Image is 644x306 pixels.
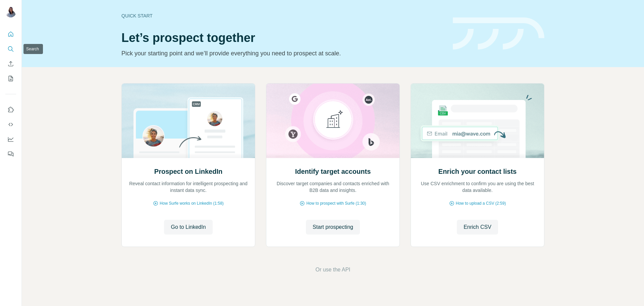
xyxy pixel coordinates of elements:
p: Discover target companies and contacts enriched with B2B data and insights. [273,180,393,194]
span: How Surfe works on LinkedIn (1:58) [160,200,224,206]
button: Enrich CSV [457,220,498,235]
button: Or use the API [315,266,350,274]
img: Avatar [5,7,16,17]
span: Start prospecting [313,223,353,231]
p: Reveal contact information for intelligent prospecting and instant data sync. [128,180,248,194]
p: Pick your starting point and we’ll provide everything you need to prospect at scale. [121,49,445,58]
img: banner [453,17,544,50]
span: Go to LinkedIn [171,223,206,231]
img: Enrich your contact lists [411,84,544,158]
button: Use Surfe API [5,118,16,131]
h2: Enrich your contact lists [438,167,517,176]
div: Quick start [121,12,445,19]
button: Quick start [5,28,16,40]
button: Search [5,43,16,55]
p: Use CSV enrichment to confirm you are using the best data available. [418,180,537,194]
img: Identify target accounts [266,84,400,158]
button: Start prospecting [306,220,360,235]
button: Enrich CSV [5,58,16,70]
button: My lists [5,72,16,85]
span: Enrich CSV [464,223,491,231]
span: How to prospect with Surfe (1:30) [306,200,366,206]
button: Dashboard [5,133,16,145]
h1: Let’s prospect together [121,31,445,45]
button: Go to LinkedIn [164,220,212,235]
span: How to upload a CSV (2:59) [456,200,506,206]
button: Use Surfe on LinkedIn [5,104,16,116]
h2: Prospect on LinkedIn [154,167,222,176]
img: Prospect on LinkedIn [121,84,255,158]
button: Feedback [5,148,16,160]
h2: Identify target accounts [295,167,371,176]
